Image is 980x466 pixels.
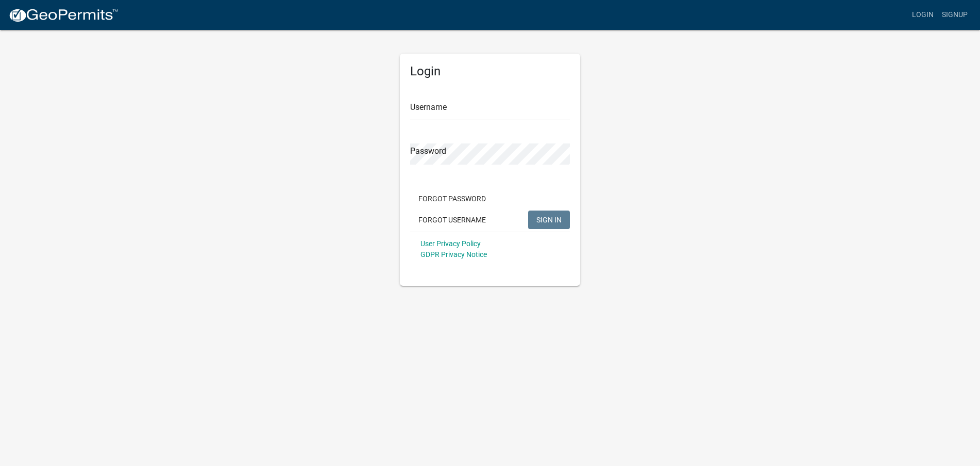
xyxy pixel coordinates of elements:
a: GDPR Privacy Notice [420,250,487,259]
h5: Login [410,64,570,79]
button: Forgot Username [410,211,494,229]
a: User Privacy Policy [420,239,481,248]
button: Forgot Password [410,189,494,208]
span: SIGN IN [536,215,562,223]
a: Signup [938,5,972,25]
a: Login [908,5,938,25]
button: SIGN IN [528,211,570,229]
